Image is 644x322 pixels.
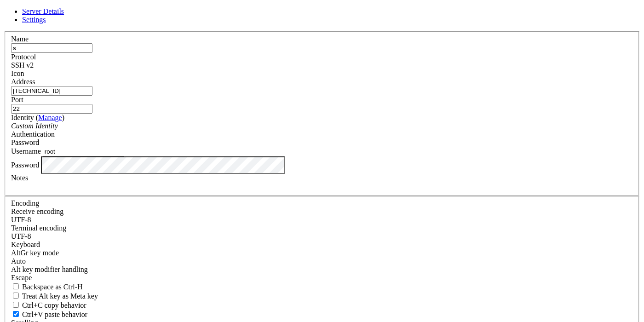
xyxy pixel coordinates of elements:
label: Authentication [11,130,55,138]
div: Password [11,138,633,147]
label: Set the expected encoding for data received from the host. If the encodings do not match, visual ... [11,207,63,215]
input: Login Username [43,147,124,156]
label: The default terminal encoding. ISO-2022 enables character map translations (like graphics maps). ... [11,224,66,232]
span: Auto [11,257,26,265]
div: SSH v2 [11,61,633,69]
label: Controls how the Alt key is handled. Escape: Send an ESC prefix. 8-Bit: Add 128 to the typed char... [11,265,88,273]
label: Notes [11,174,28,182]
i: Custom Identity [11,122,58,130]
div: UTF-8 [11,216,633,224]
label: Keyboard [11,241,40,248]
label: Address [11,78,35,86]
span: SSH v2 [11,61,34,69]
span: UTF-8 [11,216,31,224]
div: Escape [11,274,633,282]
label: Port [11,96,23,103]
input: Treat Alt key as Meta key [13,293,19,299]
div: Custom Identity [11,122,633,130]
span: Treat Alt key as Meta key [22,292,98,300]
input: Ctrl+V paste behavior [13,311,19,317]
input: Ctrl+C copy behavior [13,302,19,308]
span: Backspace as Ctrl-H [22,283,83,291]
span: Ctrl+V paste behavior [22,310,87,318]
label: Set the expected encoding for data received from the host. If the encodings do not match, visual ... [11,249,59,257]
span: Password [11,138,39,146]
label: Encoding [11,199,39,207]
label: Name [11,35,29,43]
span: UTF-8 [11,232,31,240]
input: Backspace as Ctrl-H [13,283,19,289]
label: If true, the backspace should send BS ('\x08', aka ^H). Otherwise the backspace key should send '... [11,283,83,291]
span: Escape [11,274,32,282]
a: Server Details [22,7,64,15]
label: Whether the Alt key acts as a Meta key or as a distinct Alt key. [11,292,98,300]
label: Protocol [11,53,36,61]
label: Ctrl+V pastes if true, sends ^V to host if false. Ctrl+Shift+V sends ^V to host if true, pastes i... [11,310,87,318]
label: Ctrl-C copies if true, send ^C to host if false. Ctrl-Shift-C sends ^C to host if true, copies if... [11,301,86,309]
a: Manage [38,114,62,121]
label: Icon [11,69,24,77]
span: Ctrl+C copy behavior [22,301,86,309]
a: Settings [22,16,46,23]
label: Username [11,147,41,155]
input: Server Name [11,43,92,53]
input: Host Name or IP [11,86,92,96]
div: UTF-8 [11,232,633,241]
input: Port Number [11,104,92,114]
label: Identity [11,114,64,121]
span: ( ) [36,114,64,121]
label: Password [11,161,39,168]
div: Auto [11,257,633,265]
